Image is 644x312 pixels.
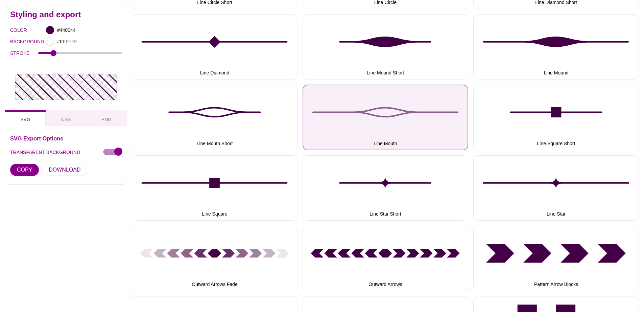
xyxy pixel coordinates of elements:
label: TRANSPARENT BACKGROUND [10,148,80,157]
h2: Styling and export [10,12,122,17]
h3: SVG Export Options [10,136,122,141]
button: Line Diamond [132,14,297,80]
button: Line Star [473,155,639,221]
label: COLOR [10,26,19,35]
span: PNG [101,117,112,122]
button: Line Square Short [473,85,639,150]
button: Line Mound Short [303,14,468,80]
button: Line Mound [473,14,639,80]
button: PNG [86,110,127,126]
button: Pattern Arrow Blocks [473,226,639,291]
button: DOWNLOAD [42,164,87,176]
button: Line Mouth Short [132,85,297,150]
button: Line Square [132,155,297,221]
span: CSS [61,117,71,122]
button: Line Mouth [303,85,468,150]
button: Outward Arrows [303,226,468,291]
button: COPY [10,164,39,176]
label: BACKGROUND [10,37,19,46]
button: Outward Arrows Fade [132,226,297,291]
button: CSS [46,110,86,126]
button: Line Star Short [303,155,468,221]
label: STROKE [10,49,38,58]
